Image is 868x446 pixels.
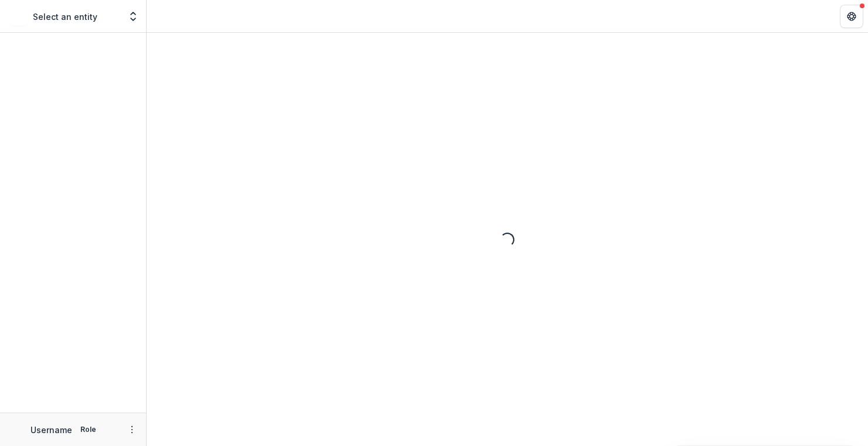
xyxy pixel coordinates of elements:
button: More [125,423,139,437]
p: Select an entity [33,11,97,23]
button: Open entity switcher [125,5,141,28]
p: Role [77,424,100,435]
button: Get Help [840,5,863,28]
p: Username [30,424,72,436]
